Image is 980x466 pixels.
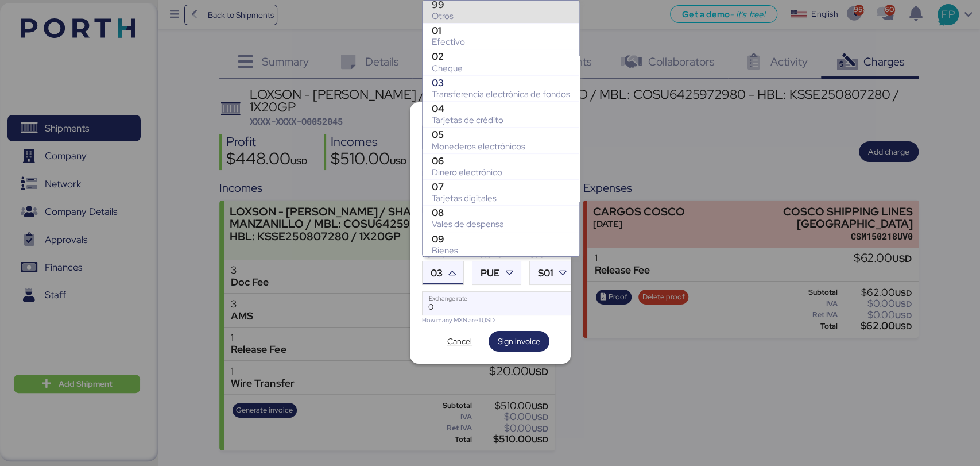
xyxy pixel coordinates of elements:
button: Sign invoice [489,331,549,352]
span: PUE [481,268,500,278]
div: 06 [432,155,570,167]
div: 02 [432,51,570,62]
div: Monederos electrónicos [432,141,570,152]
button: Cancel [431,331,489,352]
div: 08 [432,207,570,218]
div: Bienes [432,245,570,256]
div: Tarjetas de crédito [432,114,570,126]
span: 03 [431,268,443,278]
input: Exchange rate [423,292,575,315]
div: Tarjetas digitales [432,192,570,204]
span: Cancel [447,334,472,348]
div: Cheque [432,63,570,74]
div: 09 [432,233,570,245]
div: 07 [432,181,570,192]
div: Vales de despensa [432,218,570,230]
div: Otros [432,10,570,22]
div: 03 [432,77,570,88]
div: 05 [432,129,570,140]
span: S01 [538,268,553,278]
div: Dinero electrónico [432,167,570,178]
span: Sign invoice [498,334,540,348]
div: 04 [432,103,570,114]
div: 01 [432,25,570,36]
div: Transferencia electrónica de fondos [432,88,570,100]
div: Efectivo [432,36,570,48]
div: How many MXN are 1 USD [422,315,575,325]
